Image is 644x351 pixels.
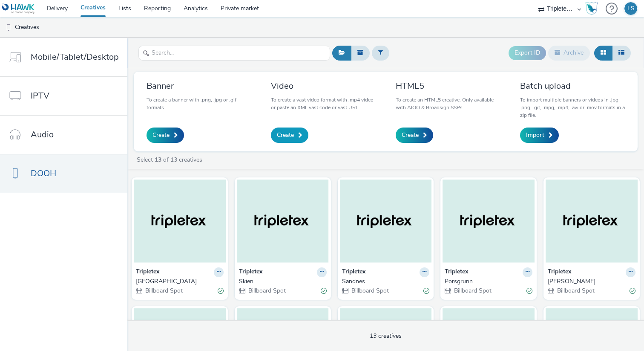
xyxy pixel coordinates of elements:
span: Import [526,131,544,139]
img: Hawk Academy [585,2,598,15]
div: Valid [218,287,224,296]
button: Grid [594,46,612,60]
img: Sandnes visual [340,180,432,263]
span: DOOH [31,167,56,180]
p: To create a vast video format with .mp4 video or paste an XML vast code or vast URL. [271,96,376,111]
img: dooh [4,23,13,32]
p: To import multiple banners or videos in .jpg, .png, .gif, .mpg, .mp4, .avi or .mov formats in a z... [520,96,625,119]
a: Create [396,128,433,143]
strong: Tripletex [548,267,571,277]
p: To create a banner with .png, .jpg or .gif formats. [147,96,251,111]
input: Search... [138,46,330,61]
p: To create an HTML5 creative. Only available with AIOO & Broadsign SSPs [396,96,500,111]
span: Create [277,131,294,139]
span: 13 creatives [370,332,402,340]
span: Billboard Spot [144,287,183,295]
a: Sandnes [342,277,430,286]
span: Billboard Spot [453,287,492,295]
span: Billboard Spot [351,287,389,295]
span: Billboard Spot [247,287,286,295]
button: Archive [548,46,590,60]
div: [PERSON_NAME] [548,277,632,286]
span: Billboard Spot [556,287,595,295]
h3: Batch upload [520,80,625,92]
img: undefined Logo [2,3,35,14]
a: Select of 13 creatives [136,156,206,164]
span: Mobile/Tablet/Desktop [31,51,119,63]
span: Create [402,131,419,139]
h3: HTML5 [396,80,500,92]
span: IPTV [31,90,49,102]
span: Audio [31,128,54,141]
div: Sandnes [342,277,426,286]
div: Valid [630,287,635,296]
div: LS [627,2,635,15]
a: Skien [239,277,327,286]
strong: Tripletex [239,267,262,277]
img: Stavanger visual [134,180,226,263]
button: Export ID [509,46,546,60]
div: Skien [239,277,323,286]
button: Table [612,46,631,60]
strong: Tripletex [342,267,365,277]
span: Create [152,131,170,139]
strong: Tripletex [445,267,468,277]
a: Porsgrunn [445,277,532,286]
img: Porsgrunn visual [443,180,535,263]
div: Porsgrunn [445,277,529,286]
strong: 13 [155,156,161,164]
h3: Banner [147,80,251,92]
a: Create [147,128,184,143]
img: Skien visual [237,180,329,263]
div: [GEOGRAPHIC_DATA] [136,277,220,286]
strong: Tripletex [136,267,159,277]
h3: Video [271,80,376,92]
a: [PERSON_NAME] [548,277,635,286]
img: Moss visual [546,180,638,263]
a: Hawk Academy [585,2,601,15]
a: [GEOGRAPHIC_DATA] [136,277,224,286]
div: Valid [423,287,429,296]
div: Valid [321,287,327,296]
a: Create [271,128,308,143]
a: Import [520,128,559,143]
div: Valid [526,287,532,296]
